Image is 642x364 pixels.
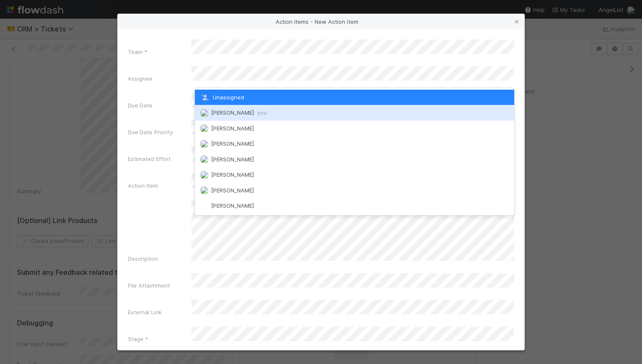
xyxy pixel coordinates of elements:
label: Estimated Effort [128,155,171,163]
img: avatar_d2b43477-63dc-4e62-be5b-6fdd450c05a1.png [200,109,208,117]
span: [PERSON_NAME] [211,187,254,194]
label: External Link [128,308,162,316]
label: Due Date Priority [128,128,173,136]
label: File Attachment [128,281,170,290]
span: [PERSON_NAME] [211,140,254,147]
img: avatar_a30eae2f-1634-400a-9e21-710cfd6f71f0.png [200,140,208,148]
span: [PERSON_NAME] [211,202,254,209]
label: Assignee [128,74,152,83]
span: you [257,109,267,116]
img: avatar_df83acd9-d480-4d6e-a150-67f005a3ea0d.png [200,124,208,133]
span: Unassigned [200,94,244,101]
img: avatar_628a5c20-041b-43d3-a441-1958b262852b.png [200,155,208,164]
label: Team * [128,48,147,56]
label: Due Date [128,101,152,110]
label: Description [128,254,158,263]
img: avatar_34f05275-b011-483d-b245-df8db41250f6.png [200,202,208,210]
div: Action Items - New Action item [118,14,524,29]
label: Action Item [128,181,158,190]
span: [PERSON_NAME] [211,125,254,132]
img: avatar_12dd09bb-393f-4edb-90ff-b12147216d3f.png [200,171,208,179]
span: [PERSON_NAME] [211,156,254,163]
span: [PERSON_NAME] [211,171,254,178]
label: Stage * [128,335,148,343]
span: [PERSON_NAME] [211,109,267,116]
img: avatar_d6b50140-ca82-482e-b0bf-854821fc5d82.png [200,186,208,195]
